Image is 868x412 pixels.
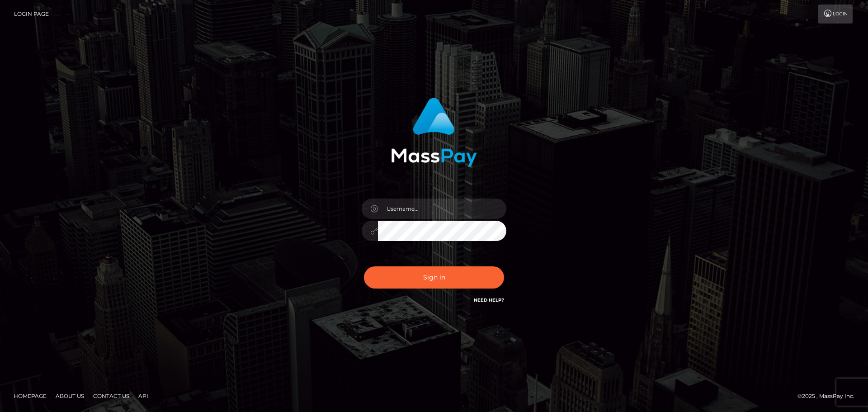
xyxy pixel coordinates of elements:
a: Homepage [10,389,50,403]
a: Contact Us [90,389,133,403]
button: Sign in [364,266,504,289]
div: © 2025 , MassPay Inc. [797,391,861,401]
a: Login Page [14,5,49,24]
a: Login [818,5,853,24]
input: Username... [378,199,506,219]
a: About Us [52,389,88,403]
a: API [135,389,152,403]
img: MassPay Login [391,98,477,167]
a: Need Help? [474,297,504,303]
